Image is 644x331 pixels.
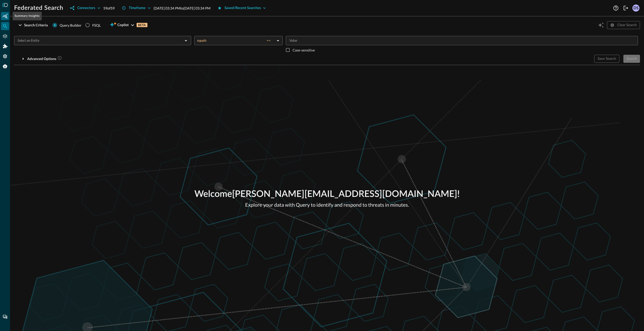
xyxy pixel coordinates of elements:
[60,23,82,28] span: Query Builder
[67,4,103,12] button: Connectors
[1,62,9,70] div: Query Agent
[1,42,9,50] div: Addons
[27,56,62,62] div: Advanced Options
[182,37,189,44] button: Open
[14,55,65,63] button: Advanced Options
[215,4,269,12] button: Saved/Recent Searches
[612,4,620,12] button: Help
[103,6,115,11] p: 59 of 59
[154,6,211,11] p: [DATE] 03:34 PM to [DATE] 03:34 PM
[225,5,261,11] div: Saved/Recent Searches
[293,47,315,53] p: Case-sensitive
[14,21,51,29] button: Search Criteria
[1,12,9,20] div: Summary Insights
[632,5,639,12] div: DS
[117,22,129,28] span: Copilot
[1,32,9,40] div: Connectors
[107,21,150,29] button: CopilotBETA
[119,4,154,12] button: Timeframe
[14,4,63,12] h1: Federated Search
[129,5,146,11] div: Timeframe
[287,37,636,44] input: Value
[1,22,9,30] div: Federated Search
[1,52,9,60] div: Settings
[24,22,48,28] div: Search Criteria
[267,38,271,43] span: ==
[197,38,207,43] span: equals
[194,188,460,201] p: Welcome [PERSON_NAME][EMAIL_ADDRESS][DOMAIN_NAME] !
[77,5,95,11] div: Connectors
[13,12,42,20] div: Summary Insights
[16,37,181,44] input: Select an Entity
[92,23,101,28] div: FSQL
[194,201,460,209] p: Explore your data with Query to identify and respond to threats in minutes.
[137,23,147,27] p: BETA
[622,4,630,12] button: Logout
[1,313,9,321] div: Chat
[197,38,275,43] div: equals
